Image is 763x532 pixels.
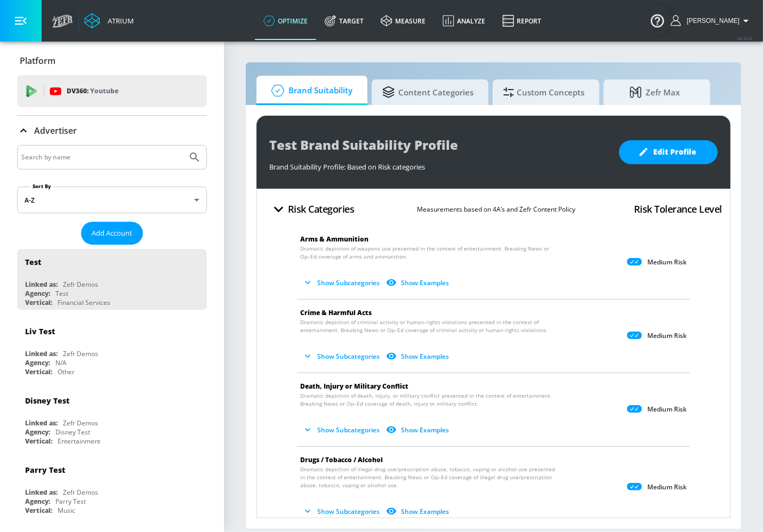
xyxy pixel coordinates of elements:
h4: Risk Tolerance Level [634,201,722,216]
div: Entertainment [58,437,100,446]
div: Music [58,506,75,515]
a: Report [494,2,550,40]
div: Other [58,367,75,376]
button: Show Examples [384,503,453,520]
button: Show Subcategories [300,503,384,520]
span: Crime & Harmful Acts [300,308,372,317]
p: Medium Risk [647,332,687,340]
span: Arms & Ammunition [300,235,368,244]
a: Target [316,2,372,40]
p: Medium Risk [647,483,687,491]
span: Zefr Max [614,79,695,105]
div: Disney TestLinked as:Zefr DemosAgency:Disney TestVertical:Entertainment [17,388,207,448]
span: Dramatic depiction of death, injury, or military conflict presented in the context of entertainme... [300,392,559,408]
label: Sort By [30,183,53,190]
p: DV360: [67,85,118,97]
div: Parry TestLinked as:Zefr DemosAgency:Parry TestVertical:Music [17,457,207,518]
span: Edit Profile [640,146,696,159]
a: Atrium [84,13,134,29]
span: Dramatic depiction of criminal activity or human rights violations presented in the context of en... [300,318,559,334]
div: Vertical: [25,298,52,307]
p: Advertiser [34,125,77,136]
p: Measurements based on 4A’s and Zefr Content Policy [417,204,575,215]
div: Linked as: [25,418,58,428]
div: Agency: [25,289,50,298]
div: Test [25,257,41,267]
div: Vertical: [25,367,52,376]
span: login as: justin.nim@zefr.com [682,17,740,25]
div: Disney Test [25,396,69,406]
div: Vertical: [25,437,52,446]
div: Agency: [25,428,50,437]
button: Show Subcategories [300,421,384,439]
div: TestLinked as:Zefr DemosAgency:TestVertical:Financial Services [17,249,207,310]
div: Agency: [25,358,50,367]
button: Risk Categories [265,197,359,222]
div: Atrium [103,16,134,26]
input: Search by name [21,150,183,164]
div: Vertical: [25,506,52,515]
div: Zefr Demos [63,280,98,289]
button: [PERSON_NAME] [671,14,752,27]
button: Add Account [81,222,143,245]
div: Zefr Demos [63,418,98,428]
div: A-Z [17,187,207,213]
button: Edit Profile [619,140,718,164]
a: measure [372,2,434,40]
h4: Risk Categories [288,201,355,216]
div: Liv TestLinked as:Zefr DemosAgency:N/AVertical:Other [17,318,207,379]
span: Dramatic depiction of weapons use presented in the context of entertainment. Breaking News or Op–... [300,245,559,261]
span: Custom Concepts [503,79,584,105]
div: Disney Test [55,428,90,437]
button: Show Subcategories [300,348,384,365]
div: Linked as: [25,349,58,358]
span: Add Account [92,227,132,239]
div: Financial Services [58,298,110,307]
button: Show Examples [384,274,453,292]
p: Platform [20,55,55,67]
span: Drugs / Tobacco / Alcohol [300,455,383,464]
div: Brand Suitability Profile: Based on Risk categories [269,157,608,172]
div: Liv Test [25,326,55,336]
button: Show Examples [384,348,453,365]
div: DV360: Youtube [17,75,207,107]
a: optimize [255,2,316,40]
button: Show Examples [384,421,453,439]
a: Analyze [434,2,494,40]
button: Open Resource Center [642,5,672,35]
div: Test [55,289,68,298]
span: v 4.32.0 [737,35,752,41]
div: Parry Test [25,465,65,475]
div: Agency: [25,497,50,506]
span: Brand Suitability [267,78,352,103]
p: Medium Risk [647,405,687,414]
p: Youtube [90,85,118,96]
div: Linked as: [25,280,58,289]
p: Medium Risk [647,258,687,267]
div: Linked as: [25,488,58,497]
div: N/A [55,358,67,367]
div: Zefr Demos [63,349,98,358]
div: Advertiser [17,116,207,146]
div: Zefr Demos [63,488,98,497]
div: Platform [17,46,207,76]
button: Show Subcategories [300,274,384,292]
span: Death, Injury or Military Conflict [300,382,408,391]
span: Dramatic depiction of illegal drug use/prescription abuse, tobacco, vaping or alcohol use present... [300,465,559,489]
span: Content Categories [382,79,473,105]
div: Parry Test [55,497,86,506]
